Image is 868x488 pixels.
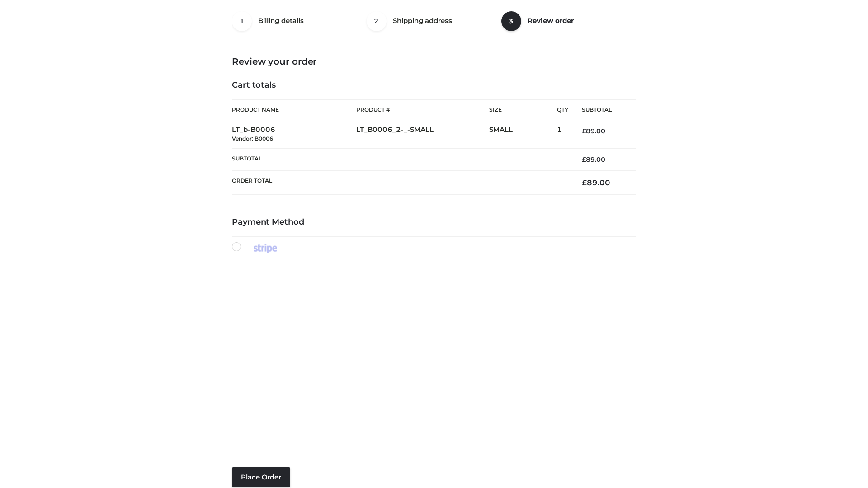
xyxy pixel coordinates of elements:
span: £ [582,178,587,187]
th: Qty [557,99,568,120]
h3: Review your order [232,56,636,67]
h4: Payment Method [232,217,636,227]
span: £ [582,155,586,164]
iframe: Secure payment input frame [230,252,634,450]
th: Size [489,100,552,120]
th: Product Name [232,99,356,120]
th: Order Total [232,171,568,195]
span: £ [582,127,586,135]
h4: Cart totals [232,80,636,90]
th: Product # [356,99,489,120]
button: Place order [232,467,290,487]
th: Subtotal [232,148,568,170]
bdi: 89.00 [582,178,610,187]
small: Vendor: B0006 [232,135,273,142]
td: LT_B0006_2-_-SMALL [356,120,489,149]
th: Subtotal [568,100,636,120]
td: LT_b-B0006 [232,120,356,149]
bdi: 89.00 [582,127,605,135]
bdi: 89.00 [582,155,605,164]
td: SMALL [489,120,557,149]
td: 1 [557,120,568,149]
